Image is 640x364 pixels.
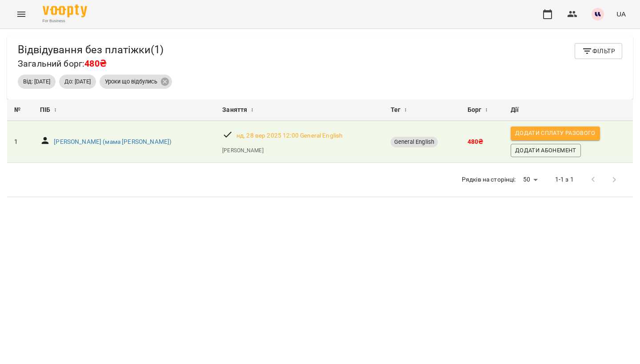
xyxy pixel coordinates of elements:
span: Додати сплату разового [515,128,596,138]
div: № [14,105,26,115]
span: For Business [43,18,87,24]
span: ↕ [54,105,56,115]
span: Тег [391,105,400,115]
span: Додати Абонемент [515,146,576,155]
span: ↕ [485,105,488,115]
span: До: [DATE] [59,78,96,86]
button: Додати Абонемент [511,144,581,157]
div: Дії [511,105,626,115]
button: Фільтр [575,43,622,59]
p: Рядків на сторінці: [462,175,516,184]
a: [PERSON_NAME] (мама [PERSON_NAME]) [54,138,172,146]
h6: Загальний борг: [18,57,164,71]
span: Заняття [222,105,247,115]
div: Уроки що відбулись [100,75,172,89]
a: нд, 28 вер 2025 12:00 General English [236,131,343,140]
span: UA [616,9,626,19]
img: Voopty Logo [43,4,87,17]
a: [PERSON_NAME] [222,146,263,154]
span: ↕ [251,105,253,115]
span: ↕ [404,105,407,115]
img: 1255ca683a57242d3abe33992970777d.jpg [592,8,604,20]
b: 480 ₴ [468,138,484,145]
span: 480₴ [84,59,106,69]
span: Борг [468,105,482,115]
span: General English [391,138,438,146]
span: Фільтр [582,46,615,56]
h5: Відвідування без платіжки ( 1 ) [18,43,164,57]
span: ПІБ [40,105,50,115]
button: Додати сплату разового [511,127,600,140]
button: Menu [11,4,32,25]
span: Від: [DATE] [18,78,56,86]
span: Уроки що відбулись [100,78,163,86]
td: 1 [7,121,33,162]
div: 50 [520,173,541,186]
p: 1-1 з 1 [555,175,574,184]
button: UA [613,6,629,22]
